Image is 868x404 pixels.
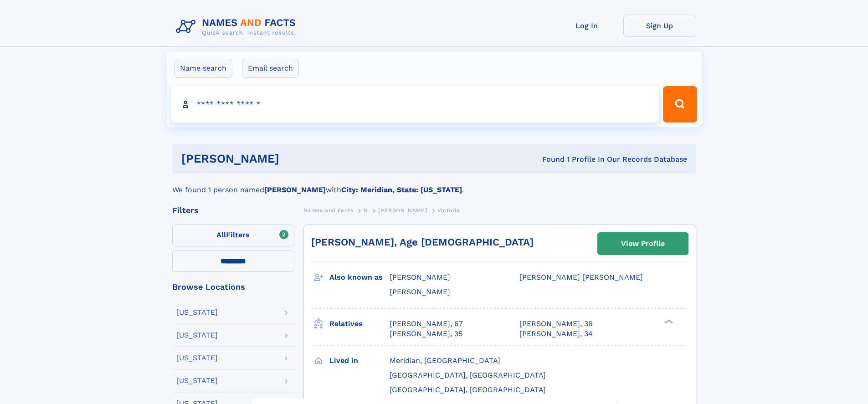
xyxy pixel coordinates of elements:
a: Sign Up [623,15,696,37]
span: Victoria [437,207,460,214]
span: [PERSON_NAME] [390,287,450,296]
span: Meridian, [GEOGRAPHIC_DATA] [390,356,500,365]
div: Browse Locations [172,283,294,291]
span: [PERSON_NAME] [PERSON_NAME] [519,273,643,281]
span: [GEOGRAPHIC_DATA], [GEOGRAPHIC_DATA] [390,371,546,379]
button: Search Button [663,86,697,123]
a: [PERSON_NAME], 34 [519,329,593,339]
div: ❯ [663,318,673,324]
a: [PERSON_NAME], 35 [390,329,462,339]
span: [PERSON_NAME] [390,273,450,281]
h1: [PERSON_NAME] [181,153,411,164]
a: N [364,205,368,216]
label: Filters [172,225,294,246]
div: View Profile [621,233,665,254]
div: [US_STATE] [176,332,218,339]
span: All [216,230,226,239]
b: [PERSON_NAME] [264,185,326,194]
input: search input [171,86,659,123]
label: Email search [242,59,299,78]
b: City: Meridian, State: [US_STATE] [341,185,462,194]
a: [PERSON_NAME], 67 [390,319,463,329]
span: [GEOGRAPHIC_DATA], [GEOGRAPHIC_DATA] [390,385,546,394]
img: Logo Names and Facts [172,15,303,39]
div: [US_STATE] [176,309,218,316]
h3: Relatives [329,316,390,332]
a: [PERSON_NAME], Age [DEMOGRAPHIC_DATA] [311,236,534,248]
div: We found 1 person named with . [172,174,696,195]
label: Name search [174,59,232,78]
h3: Also known as [329,270,390,285]
div: Filters [172,206,294,215]
div: [US_STATE] [176,377,218,384]
span: [PERSON_NAME] [378,207,427,214]
a: [PERSON_NAME], 36 [519,319,593,329]
a: Log In [550,15,623,37]
a: View Profile [598,233,688,255]
div: [US_STATE] [176,354,218,362]
h3: Lived in [329,353,390,368]
a: Names and Facts [303,205,354,216]
div: Found 1 Profile In Our Records Database [411,154,687,164]
span: N [364,207,368,214]
a: [PERSON_NAME] [378,205,427,216]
